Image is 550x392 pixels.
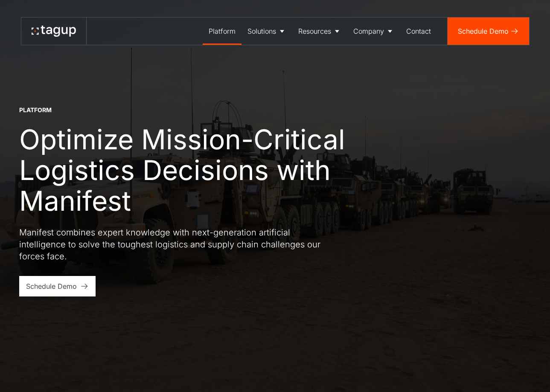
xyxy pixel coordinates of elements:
div: Resources [298,26,331,36]
a: Platform [203,17,242,45]
a: Contact [400,17,437,45]
a: Schedule Demo [19,276,96,296]
div: Company [353,26,384,36]
h1: Optimize Mission-Critical Logistics Decisions with Manifest [19,124,378,216]
a: Solutions [242,17,292,45]
a: Resources [292,17,347,45]
div: Contact [406,26,431,36]
div: Schedule Demo [26,281,77,291]
a: Schedule Demo [448,17,529,45]
div: Solutions [247,26,276,36]
div: Platform [19,106,52,114]
a: Company [347,17,400,45]
div: Schedule Demo [458,26,509,36]
div: Platform [209,26,236,36]
p: Manifest combines expert knowledge with next-generation artificial intelligence to solve the toug... [19,226,326,262]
